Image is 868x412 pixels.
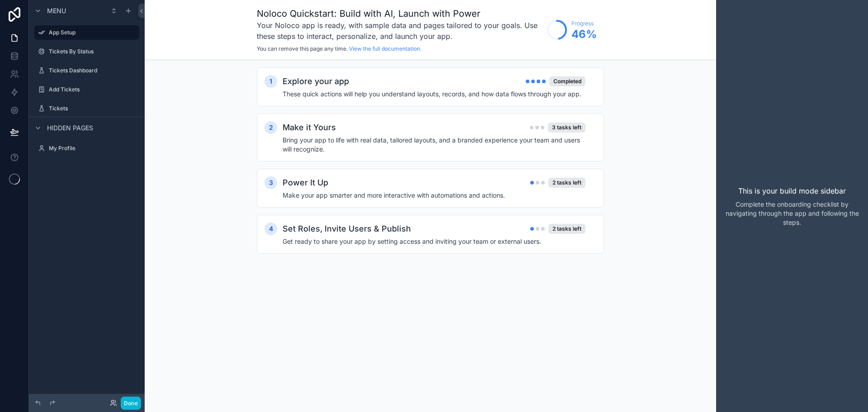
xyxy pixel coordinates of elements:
[723,200,861,227] p: Complete the onboarding checklist by navigating through the app and following the steps.
[47,123,93,133] span: Hidden pages
[257,7,542,20] h1: Noloco Quickstart: Build with AI, Launch with Power
[548,178,585,188] div: 2 tasks left
[34,25,139,40] a: App Setup
[571,27,597,42] span: 46 %
[264,176,277,189] div: 3
[738,185,846,196] p: This is your build mode sidebar
[283,75,349,88] h2: Explore your app
[283,191,585,200] h4: Make your app smarter and more interactive with automations and actions.
[571,20,597,27] span: Progress
[264,75,277,88] div: 1
[121,397,141,410] button: Done
[34,44,139,59] a: Tickets By Status
[283,121,336,134] h2: Make it Yours
[283,176,328,189] h2: Power It Up
[349,45,421,52] a: View the full documentation.
[34,141,139,156] a: My Profile
[283,223,411,235] h2: Set Roles, Invite Users & Publish
[49,105,137,112] label: Tickets
[283,136,585,154] h4: Bring your app to life with real data, tailored layouts, and a branded experience your team and u...
[283,237,585,246] h4: Get ready to share your app by setting access and inviting your team or external users.
[257,20,542,42] h3: Your Noloco app is ready, with sample data and pages tailored to your goals. Use these steps to i...
[34,63,139,78] a: Tickets Dashboard
[49,67,137,74] label: Tickets Dashboard
[49,86,137,93] label: Add Tickets
[34,82,139,97] a: Add Tickets
[549,76,585,86] div: Completed
[34,101,139,116] a: Tickets
[49,29,134,36] label: App Setup
[49,48,137,55] label: Tickets By Status
[264,121,277,134] div: 2
[47,6,66,15] span: Menu
[145,60,716,279] div: scrollable content
[548,224,585,234] div: 2 tasks left
[283,90,585,99] h4: These quick actions will help you understand layouts, records, and how data flows through your app.
[264,223,277,235] div: 4
[257,45,348,52] span: You can remove this page any time.
[548,123,585,133] div: 3 tasks left
[49,145,137,152] label: My Profile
